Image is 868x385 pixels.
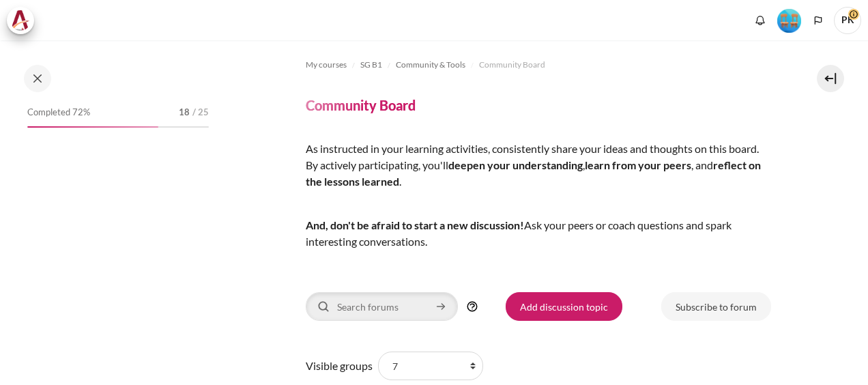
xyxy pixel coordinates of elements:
[750,10,770,31] div: Show notification window with no new notifications
[808,10,828,31] button: Languages
[179,106,190,119] span: 18
[192,106,209,119] span: / 25
[7,7,41,34] a: Architeck Architeck
[479,57,545,73] a: Community Board
[466,300,478,313] img: Help with Search
[834,7,861,34] a: User menu
[27,106,90,119] span: Completed 72%
[306,96,416,114] h4: Community Board
[306,54,771,76] nav: Navigation bar
[306,217,771,250] p: Ask your peers or coach questions and spark interesting conversations.
[396,57,465,73] a: Community & Tools
[834,7,861,34] span: PK
[777,8,801,33] div: Level #4
[661,292,771,321] a: Subscribe to forum
[306,57,347,73] a: My courses
[306,142,759,155] span: As instructed in your learning activities, consistently share your ideas and thoughts on this board.
[396,59,465,71] span: Community & Tools
[306,141,771,190] p: By actively participating, you'll , , and .
[11,10,30,31] img: Architeck
[772,8,807,33] a: Level #4
[360,57,382,73] a: SG B1
[306,59,347,71] span: My courses
[306,358,373,374] label: Visible groups
[479,59,545,71] span: Community Board
[27,126,158,128] div: 72%
[306,292,458,321] input: Search forums
[360,59,382,71] span: SG B1
[306,218,524,231] strong: And, don't be afraid to start a new discussion!
[463,300,481,313] a: Help
[506,292,622,321] a: Add discussion topic
[448,158,583,171] strong: deepen your understanding
[777,9,801,33] img: Level #4
[585,158,691,171] strong: learn from your peers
